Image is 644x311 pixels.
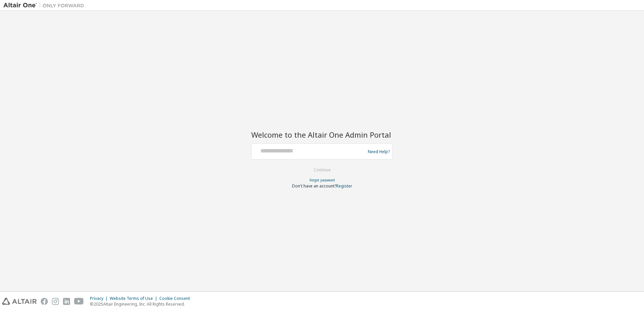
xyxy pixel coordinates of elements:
img: youtube.svg [74,298,84,305]
img: Altair One [3,2,88,9]
h2: Welcome to the Altair One Admin Portal [251,130,393,139]
a: Register [336,183,352,189]
img: facebook.svg [41,298,48,305]
a: Need Help? [368,151,390,152]
div: Website Terms of Use [110,296,159,301]
img: altair_logo.svg [2,298,37,305]
img: linkedin.svg [63,298,70,305]
div: Cookie Consent [159,296,194,301]
span: Don't have an account? [292,183,336,189]
img: instagram.svg [52,298,59,305]
a: Forgot password [310,178,335,182]
p: © 2025 Altair Engineering, Inc. All Rights Reserved. [90,301,194,307]
div: Privacy [90,296,110,301]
